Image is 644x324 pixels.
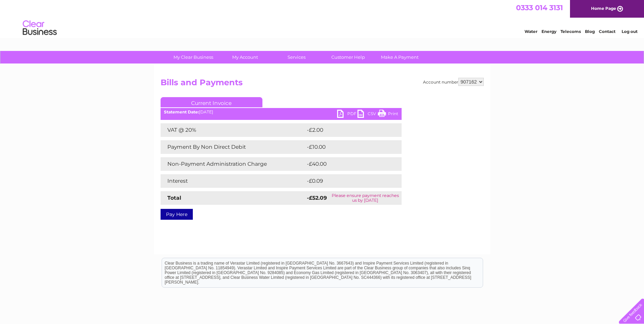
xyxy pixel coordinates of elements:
div: Account number [423,78,484,86]
b: Statement Date: [164,109,199,114]
a: Services [269,51,325,64]
td: Non-Payment Administration Charge [161,157,305,171]
a: PDF [337,110,357,120]
a: Log out [622,29,638,34]
a: Customer Help [320,51,376,64]
strong: -£52.09 [307,195,327,201]
a: Pay Here [161,209,193,220]
a: Telecoms [560,29,581,34]
td: Please ensure payment reaches us by [DATE] [329,191,401,205]
div: Clear Business is a trading name of Verastar Limited (registered in [GEOGRAPHIC_DATA] No. 3667643... [162,4,483,33]
a: CSV [357,110,378,120]
td: -£2.00 [305,123,387,137]
a: 0333 014 3131 [516,3,563,12]
strong: Total [167,195,181,201]
a: Contact [599,29,615,34]
td: VAT @ 20% [161,123,305,137]
a: Energy [541,29,556,34]
img: logo.png [22,18,57,38]
a: My Account [217,51,273,64]
div: [DATE] [161,110,402,114]
a: Blog [585,29,595,34]
a: My Clear Business [165,51,221,64]
td: Payment By Non Direct Debit [161,140,305,154]
td: -£40.00 [305,157,389,171]
td: Interest [161,174,305,188]
td: -£0.09 [305,174,387,188]
a: Water [525,29,537,34]
a: Current Invoice [161,97,262,107]
a: Make A Payment [372,51,428,64]
h2: Bills and Payments [161,78,484,91]
td: -£10.00 [305,140,389,154]
a: Print [378,110,398,120]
